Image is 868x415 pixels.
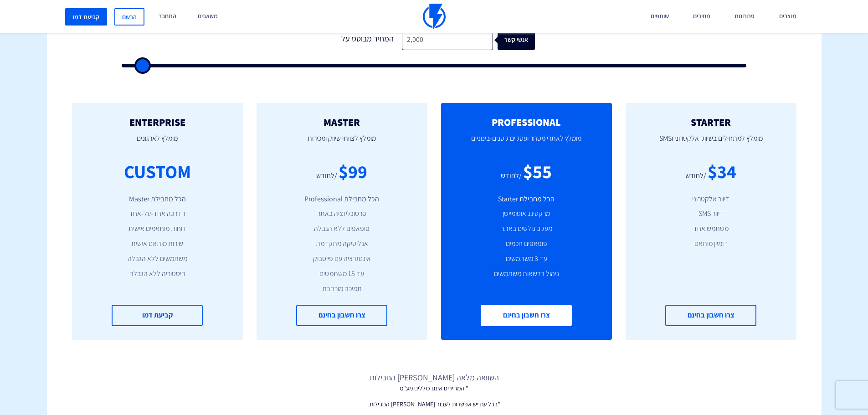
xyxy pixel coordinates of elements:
[86,224,229,234] li: דוחות מותאמים אישית
[639,128,783,159] p: מומלץ למתחילים בשיווק אלקטרוני וSMS
[334,30,402,50] div: המחיר מבוסס על
[270,117,414,128] h2: MASTER
[65,8,107,26] a: קביעת דמו
[455,224,598,234] li: מעקב גולשים באתר
[270,128,414,159] p: מומלץ לצוותי שיווק ומכירות
[316,171,337,181] div: /לחודש
[481,305,572,326] a: צרו חשבון בחינם
[501,171,522,181] div: /לחודש
[270,194,414,205] li: הכל מחבילת Professional
[270,239,414,249] li: אנליטיקה מתקדמת
[47,384,822,393] p: * המחירים אינם כוללים מע"מ
[523,159,552,184] div: $55
[639,224,783,234] li: משתמש אחד
[86,239,229,249] li: שירות מותאם אישית
[639,239,783,249] li: דומיין מותאם
[114,8,144,26] a: הרשם
[455,117,598,128] h2: PROFESSIONAL
[86,254,229,264] li: משתמשים ללא הגבלה
[270,284,414,294] li: תמיכה מורחבת
[270,269,414,279] li: עד 15 משתמשים
[86,269,229,279] li: היסטוריה ללא הגבלה
[86,209,229,219] li: הדרכה אחד-על-אחד
[639,194,783,205] li: דיוור אלקטרוני
[665,305,756,326] a: צרו חשבון בחינם
[270,254,414,264] li: אינטגרציה עם פייסבוק
[47,372,822,384] a: השוואה מלאה [PERSON_NAME] החבילות
[86,128,229,159] p: מומלץ לארגונים
[639,209,783,219] li: דיוור SMS
[270,209,414,219] li: פרסונליזציה באתר
[455,239,598,249] li: פופאפים חכמים
[112,305,203,326] a: קביעת דמו
[455,128,598,159] p: מומלץ לאתרי מסחר ועסקים קטנים-בינוניים
[455,209,598,219] li: מרקטינג אוטומיישן
[455,269,598,279] li: ניהול הרשאות משתמשים
[270,224,414,234] li: פופאפים ללא הגבלה
[124,159,191,184] div: CUSTOM
[708,159,736,184] div: $34
[455,254,598,264] li: עד 3 משתמשים
[339,159,367,184] div: $99
[47,400,822,409] p: *בכל עת יש אפשרות לעבור [PERSON_NAME] החבילות.
[639,117,783,128] h2: STARTER
[509,30,546,50] div: אנשי קשר
[296,305,387,326] a: צרו חשבון בחינם
[685,171,706,181] div: /לחודש
[86,194,229,205] li: הכל מחבילת Master
[455,194,598,205] li: הכל מחבילת Starter
[86,117,229,128] h2: ENTERPRISE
